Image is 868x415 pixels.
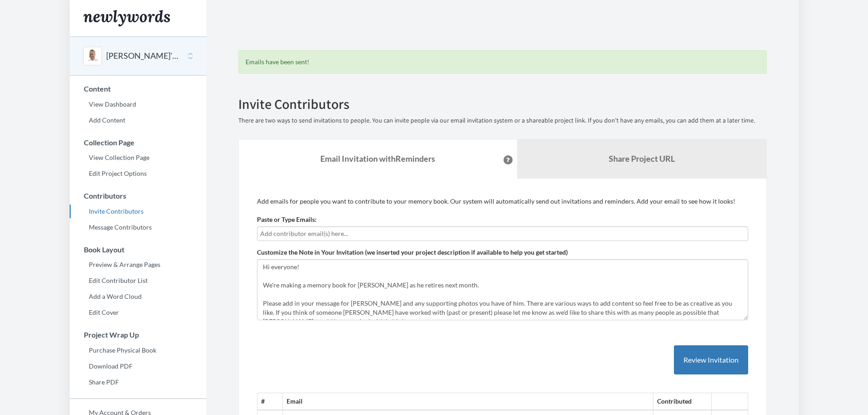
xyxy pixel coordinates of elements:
[70,343,206,357] a: Purchase Physical Book
[83,10,170,26] img: Newlywords logo
[70,192,206,200] h3: Contributors
[257,393,282,410] th: #
[70,151,206,164] a: View Collection Page
[70,167,206,180] a: Edit Project Options
[106,50,180,62] button: [PERSON_NAME]'s Retirement
[674,345,748,375] button: Review Invitation
[238,97,767,112] h2: Invite Contributors
[260,229,745,239] input: Add contributor email(s) here...
[320,154,435,164] strong: Email Invitation with Reminders
[70,290,206,303] a: Add a Word Cloud
[257,197,748,206] p: Add emails for people you want to contribute to your memory book. Our system will automatically s...
[282,393,653,410] th: Email
[70,138,206,147] h3: Collection Page
[70,274,206,287] a: Edit Contributor List
[70,220,206,234] a: Message Contributors
[70,359,206,373] a: Download PDF
[70,97,206,111] a: View Dashboard
[70,205,206,218] a: Invite Contributors
[70,85,206,93] h3: Content
[653,393,711,410] th: Contributed
[70,375,206,389] a: Share PDF
[257,248,568,257] label: Customize the Note in Your Invitation (we inserted your project description if available to help ...
[70,113,206,127] a: Add Content
[70,246,206,254] h3: Book Layout
[257,259,748,320] textarea: Hi everyone! We're making a memory book for [PERSON_NAME] as he retires next month. Please add in...
[238,116,767,125] p: There are two ways to send invitations to people. You can invite people via our email invitation ...
[70,306,206,319] a: Edit Cover
[70,331,206,339] h3: Project Wrap Up
[238,50,767,74] div: Emails have been sent!
[609,154,675,164] b: Share Project URL
[257,215,317,224] label: Paste or Type Emails:
[798,388,859,410] iframe: Opens a widget where you can chat to one of our agents
[70,258,206,272] a: Preview & Arrange Pages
